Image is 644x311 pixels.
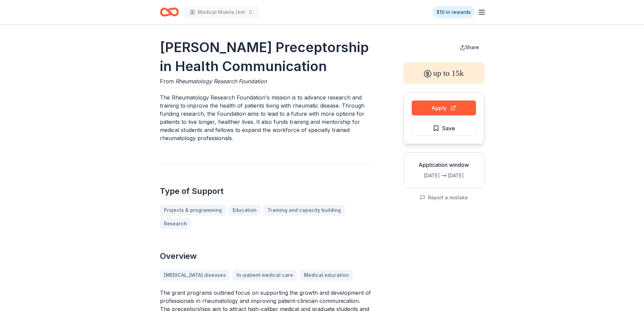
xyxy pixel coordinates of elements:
span: Medical Mobile Unit [198,8,245,16]
a: Home [160,4,179,20]
span: Share [465,44,479,50]
button: Save [412,121,476,136]
a: Training and capacity building [263,205,345,216]
h1: [PERSON_NAME] Preceptorship in Health Communication [160,38,371,76]
a: Projects & programming [160,205,226,216]
button: Share [454,41,484,54]
span: Save [442,124,455,133]
div: Application window [409,161,479,169]
div: [DATE] [448,172,479,180]
h2: Type of Support [160,186,371,197]
div: up to 15k [403,62,484,84]
div: From [160,77,371,85]
button: Report a mistake [420,194,468,202]
button: Medical Mobile Unit [184,5,259,19]
a: Research [160,218,191,229]
a: Education [229,205,261,216]
h2: Overview [160,251,371,262]
a: $10 in rewards [432,6,475,18]
p: The Rheumatology Research Foundation's mission is to advance research and training to improve the... [160,93,371,142]
button: Apply [412,101,476,115]
span: Rheumatology Research Foundation [175,78,267,85]
div: [DATE] [409,172,440,180]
